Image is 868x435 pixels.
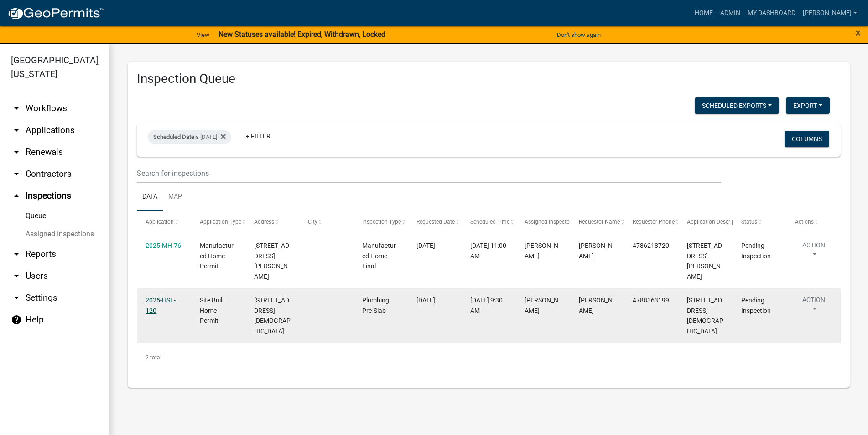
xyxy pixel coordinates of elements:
[11,125,22,136] i: arrow_drop_down
[11,103,22,114] i: arrow_drop_down
[146,242,181,249] a: 2025-MH-76
[362,297,389,314] span: Plumbing Pre-Slab
[579,242,613,260] span: Kevin Saip
[137,346,841,369] div: 2 total
[137,211,191,233] datatable-header-cell: Application
[470,241,507,261] div: [DATE] 11:00 AM
[308,219,317,225] span: City
[163,183,187,212] a: Map
[741,219,757,225] span: Status
[525,297,558,314] span: Jeremy
[239,128,278,144] a: + Filter
[633,297,669,304] span: 4788363199
[146,297,176,314] a: 2025-HSE-120
[254,297,291,335] span: 4419 SALEM CHURCH RD
[416,297,435,304] span: 08/19/2025
[218,30,385,39] strong: New Statuses available! Expired, Withdrawn, Locked
[717,5,744,22] a: Admin
[799,5,861,22] a: [PERSON_NAME]
[741,297,771,314] span: Pending Inspection
[579,297,613,314] span: MIke Willis
[245,211,299,233] datatable-header-cell: Address
[687,219,744,225] span: Application Description
[795,219,814,225] span: Actions
[525,242,558,260] span: Layla Kriz
[786,211,841,233] datatable-header-cell: Actions
[137,71,841,87] h3: Inspection Queue
[741,242,771,260] span: Pending Inspection
[687,297,723,335] span: 4419 SALEM CHURCH RD
[11,292,22,303] i: arrow_drop_down
[254,219,274,225] span: Address
[744,5,799,22] a: My Dashboard
[795,295,832,318] button: Action
[786,97,830,114] button: Export
[11,190,22,201] i: arrow_drop_up
[633,219,675,225] span: Requestor Phone
[11,147,22,158] i: arrow_drop_down
[200,297,224,325] span: Site Built Home Permit
[633,242,669,249] span: 4786218720
[191,211,245,233] datatable-header-cell: Application Type
[570,211,624,233] datatable-header-cell: Requestor Name
[11,314,22,325] i: help
[148,130,231,144] div: is [DATE]
[416,242,435,249] span: 08/26/2025
[11,169,22,179] i: arrow_drop_down
[193,27,213,42] a: View
[785,131,829,147] button: Columns
[470,219,509,225] span: Scheduled Time
[153,133,194,140] span: Scheduled Date
[795,241,832,263] button: Action
[624,211,678,233] datatable-header-cell: Requestor Phone
[691,5,717,22] a: Home
[407,211,462,233] datatable-header-cell: Requested Date
[200,219,241,225] span: Application Type
[254,242,289,280] span: 2997 SANDY POINT RD
[470,295,507,316] div: [DATE] 9:30 AM
[362,242,396,270] span: Manufactured Home Final
[299,211,353,233] datatable-header-cell: City
[855,26,861,39] span: ×
[553,27,604,42] button: Don't show again
[362,219,401,225] span: Inspection Type
[579,219,620,225] span: Requestor Name
[695,97,779,114] button: Scheduled Exports
[353,211,408,233] datatable-header-cell: Inspection Type
[525,219,572,225] span: Assigned Inspector
[11,271,22,281] i: arrow_drop_down
[516,211,570,233] datatable-header-cell: Assigned Inspector
[687,242,722,280] span: 2997 Sandy Point Rd
[200,242,234,270] span: Manufactured Home Permit
[416,219,455,225] span: Requested Date
[678,211,733,233] datatable-header-cell: Application Description
[11,249,22,260] i: arrow_drop_down
[733,211,787,233] datatable-header-cell: Status
[137,183,163,212] a: Data
[462,211,516,233] datatable-header-cell: Scheduled Time
[146,219,174,225] span: Application
[137,164,721,183] input: Search for inspections
[855,27,861,38] button: Close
